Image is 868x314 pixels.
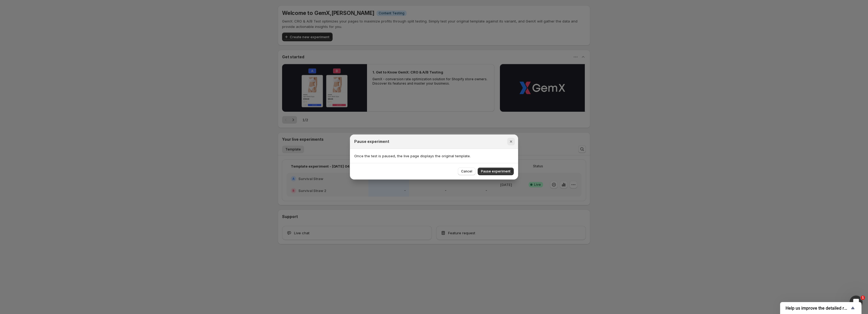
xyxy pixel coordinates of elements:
span: 1 [861,296,865,300]
button: Show survey - Help us improve the detailed report for A/B campaigns [786,305,856,311]
span: Help us improve the detailed report for A/B campaigns [786,306,850,311]
button: Cancel [458,168,476,175]
span: Cancel [461,169,472,174]
p: Once the test is paused, the live page displays the original template. [354,153,514,159]
button: Close [507,138,515,145]
iframe: Intercom live chat [850,296,863,309]
h2: Pause experiment [354,139,389,144]
button: Pause experiment [478,168,514,175]
span: Pause experiment [481,169,510,174]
